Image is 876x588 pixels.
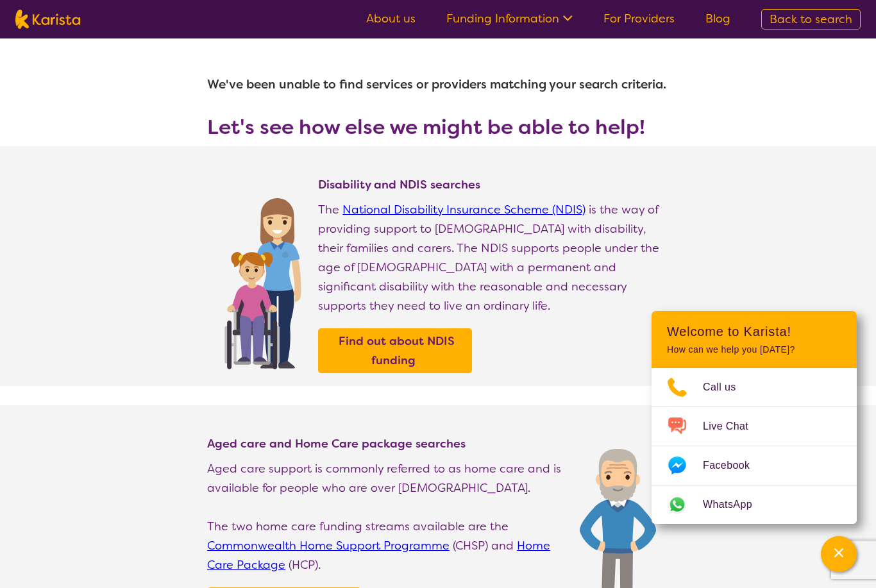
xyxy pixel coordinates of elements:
a: Blog [705,11,730,26]
a: About us [366,11,416,26]
h1: We've been unable to find services or providers matching your search criteria. [207,69,669,100]
h2: Welcome to Karista! [667,324,841,339]
h3: Let's see how else we might be able to help! [207,115,669,139]
a: Back to search [761,9,861,29]
span: Call us [703,378,752,397]
div: Channel Menu [652,311,857,524]
span: Live Chat [703,417,764,436]
b: Find out about NDIS funding [339,333,455,368]
a: Web link opens in a new tab. [652,485,857,524]
a: Funding Information [446,11,573,26]
a: For Providers [603,11,675,26]
h4: Aged care and Home Care package searches [207,436,567,451]
h4: Disability and NDIS searches [318,177,669,192]
img: Karista logo [15,10,80,29]
a: National Disability Insurance Scheme (NDIS) [342,202,585,217]
p: The is the way of providing support to [DEMOGRAPHIC_DATA] with disability, their families and car... [318,200,669,315]
span: Back to search [770,12,852,27]
span: WhatsApp [703,495,768,514]
a: Find out about NDIS funding [321,332,469,370]
a: Commonwealth Home Support Programme [207,538,450,553]
p: The two home care funding streams available are the (CHSP) and (HCP). [207,517,567,575]
span: Facebook [703,456,765,475]
p: How can we help you [DATE]? [667,344,841,355]
button: Channel Menu [821,536,857,572]
img: Find NDIS and Disability services and providers [220,190,305,369]
ul: Choose channel [652,368,857,524]
p: Aged care support is commonly referred to as home care and is available for people who are over [... [207,459,567,498]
